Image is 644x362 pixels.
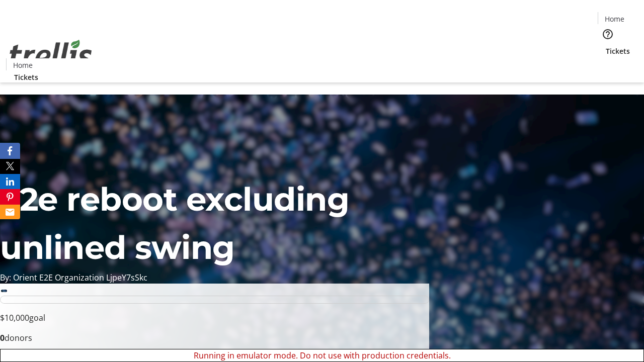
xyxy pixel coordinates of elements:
button: Cart [598,56,618,76]
a: Tickets [598,46,638,56]
button: Help [598,24,618,44]
span: Home [605,14,624,24]
a: Home [598,14,630,24]
span: Home [13,60,33,70]
a: Home [7,60,39,70]
a: Tickets [6,72,46,82]
span: Tickets [606,46,630,56]
span: Tickets [14,72,38,82]
img: Orient E2E Organization LjpeY7sSkc's Logo [6,29,96,79]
